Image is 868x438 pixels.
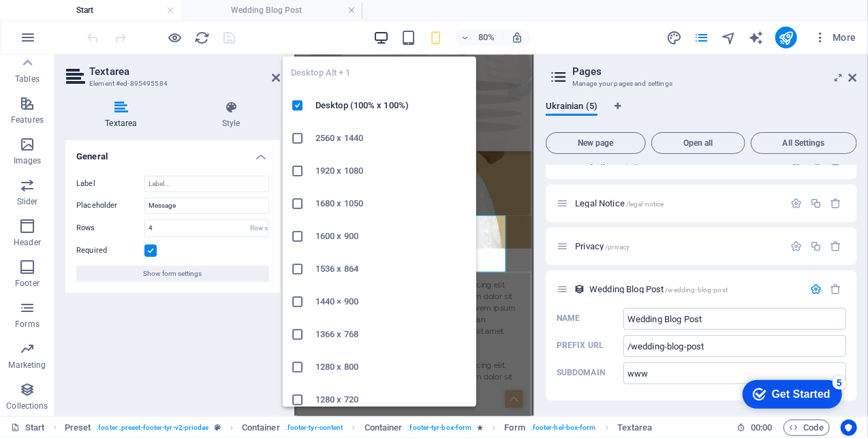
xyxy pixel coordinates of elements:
div: This layout is used as a template for all items (e.g. a blog post) of this collection. The conten... [574,283,585,295]
label: Rows [76,224,144,232]
p: Slider [17,196,38,207]
h3: Element #ed-895495584 [89,78,253,90]
label: Placeholder [76,198,144,214]
h2: Textarea [89,65,280,78]
div: Duplicate [810,198,822,209]
i: This element is a customizable preset [215,424,221,431]
div: Get Started [40,15,99,27]
div: Settings [810,283,822,295]
button: 80% [455,29,503,46]
input: Subdomain [623,362,846,384]
h4: General [65,140,280,165]
h6: 1280 x 800 [315,359,468,375]
h2: Pages [572,65,857,78]
span: Click to select. Double-click to edit [505,420,525,436]
button: reload [194,29,211,46]
span: : [760,422,762,433]
span: New page [552,139,640,147]
h6: 1920 x 1080 [315,163,468,179]
button: All Settings [751,132,857,154]
div: Language Tabs [546,101,857,127]
p: Prefix URL [557,340,604,351]
div: Settings [790,240,802,252]
h6: Desktop (100% x 100%) [315,97,468,114]
i: Element contains an animation [477,424,483,431]
button: pages [694,29,710,46]
h6: 1536 x 864 [315,261,468,277]
div: Get Started 5 items remaining, 0% complete [11,7,110,35]
span: . footer-tyr-box-form [408,420,472,436]
button: design [666,29,683,46]
h4: Textarea [65,101,183,129]
nav: breadcrumb [65,420,653,436]
button: More [808,27,862,48]
h4: Style [183,101,280,129]
i: Publish [778,30,794,46]
button: Code [784,420,830,436]
input: Placeholder... [144,198,269,214]
p: Footer [15,278,40,289]
input: Name [623,308,846,330]
span: Click to open page [575,241,630,251]
h6: 2560 x 1440 [315,130,468,146]
span: Click to select. Double-click to edit [65,420,91,436]
button: Show form settings [76,266,269,282]
p: Marketing [8,360,46,371]
h6: 1280 x 720 [315,392,468,408]
input: Label... [144,176,269,192]
button: Click here to leave preview mode and continue editing [167,29,183,46]
i: Navigator [721,30,737,46]
button: navigator [721,29,737,46]
div: Remove [831,198,842,209]
span: Code [790,420,824,436]
span: Ukrainian (5) [546,98,598,117]
label: Required [76,243,144,259]
h6: 1366 x 768 [315,326,468,343]
i: On resize automatically adjust zoom level to fit chosen device. [511,31,523,44]
h6: 1680 x 1050 [315,195,468,212]
a: Click to cancel selection. Double-click to open Pages [11,420,45,436]
i: Pages (Ctrl+Alt+S) [694,30,709,46]
span: /legal-notice [626,200,664,208]
p: Tables [15,74,40,84]
h6: 1440 × 900 [315,294,468,310]
button: Usercentrics [841,420,857,436]
p: Images [14,155,42,166]
span: All Settings [757,139,851,147]
div: Legal Notice/legal-notice [571,199,784,208]
div: Rows [249,220,268,236]
span: . footer-hel-box-form [531,420,596,436]
div: Settings [790,198,802,209]
h6: Session time [737,420,773,436]
div: Duplicate [810,240,822,252]
div: 5 [101,3,114,16]
button: publish [775,27,797,48]
h3: Manage your pages and settings [572,78,830,90]
button: Open all [651,132,745,154]
p: Forms [15,319,40,330]
input: Prefix URL [623,335,846,357]
span: /wedding-blog-post [666,286,728,294]
p: Header [14,237,41,248]
div: Wedding Blog Post/wedding-blog-post [585,285,803,294]
h6: 1600 x 900 [315,228,468,245]
span: Click to select. Double-click to edit [365,420,403,436]
p: Define if you want this page on another subdomain (e.g. shop.yourdomain.com). You might need to a... [557,367,605,378]
h6: 80% [476,29,497,46]
span: . footer-tyr-content [285,420,343,436]
p: Features [11,114,44,125]
span: More [813,31,856,44]
button: text_generator [748,29,764,46]
div: Privacy/privacy [571,242,784,251]
div: Remove [831,283,842,295]
p: Name [557,313,580,324]
span: Click to select. Double-click to edit [617,420,653,436]
i: Design (Ctrl+Alt+Y) [666,30,682,46]
span: /privacy [605,243,630,251]
button: New page [546,132,646,154]
span: Legal Notice [575,198,664,208]
span: 00 00 [751,420,772,436]
span: . footer .preset-footer-tyr-v2-priodas [96,420,208,436]
span: Click to select. Double-click to edit [242,420,280,436]
label: Label [76,176,144,192]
